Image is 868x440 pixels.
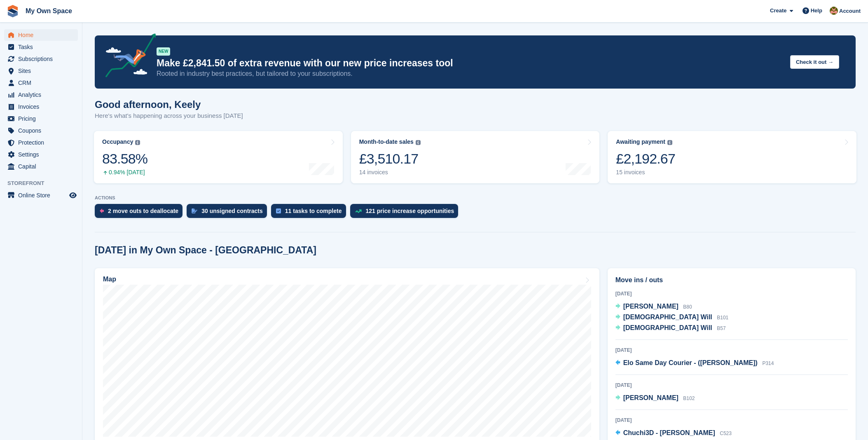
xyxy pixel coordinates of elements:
span: Invoices [18,101,68,112]
span: Protection [18,137,68,148]
a: My Own Space [22,4,75,18]
img: price_increase_opportunities-93ffe204e8149a01c8c9dc8f82e8f89637d9d84a8eef4429ea346261dce0b2c0.svg [355,209,362,213]
a: menu [4,53,78,65]
span: Elo Same Day Courier - ([PERSON_NAME]) [623,359,758,366]
span: Subscriptions [18,53,68,65]
a: menu [4,41,78,53]
img: stora-icon-8386f47178a22dfd0bd8f6a31ec36ba5ce8667c1dd55bd0f319d3a0aa187defe.svg [7,5,19,17]
a: menu [4,65,78,77]
p: Make £2,841.50 of extra revenue with our new price increases tool [157,57,784,69]
p: Rooted in industry best practices, but tailored to your subscriptions. [157,69,784,78]
div: £3,510.17 [359,150,421,167]
a: 121 price increase opportunities [350,204,463,222]
img: task-75834270c22a3079a89374b754ae025e5fb1db73e45f91037f5363f120a921f8.svg [276,208,281,213]
h2: Map [103,276,116,283]
a: Occupancy 83.58% 0.94% [DATE] [94,131,343,183]
a: [DEMOGRAPHIC_DATA] Will B101 [615,312,729,323]
img: icon-info-grey-7440780725fd019a000dd9b08b2336e03edf1995a4989e88bcd33f0948082b44.svg [667,140,672,145]
img: move_outs_to_deallocate_icon-f764333ba52eb49d3ac5e1228854f67142a1ed5810a6f6cc68b1a99e826820c5.svg [100,208,104,213]
a: menu [4,161,78,172]
span: Settings [18,149,68,160]
span: P314 [762,360,774,366]
a: 2 move outs to deallocate [95,204,187,222]
div: £2,192.67 [616,150,675,167]
div: 14 invoices [359,169,421,176]
span: Sites [18,65,68,77]
div: 121 price increase opportunities [366,208,454,214]
span: [PERSON_NAME] [623,303,678,310]
a: 30 unsigned contracts [187,204,271,222]
span: [DEMOGRAPHIC_DATA] Will [623,314,712,321]
span: [PERSON_NAME] [623,394,678,401]
span: Online Store [18,190,68,201]
a: Chuchi3D - [PERSON_NAME] C523 [615,428,732,439]
img: icon-info-grey-7440780725fd019a000dd9b08b2336e03edf1995a4989e88bcd33f0948082b44.svg [135,140,140,145]
a: menu [4,190,78,201]
span: B57 [717,325,725,331]
a: menu [4,101,78,112]
a: [PERSON_NAME] B80 [615,302,692,312]
a: Month-to-date sales £3,510.17 14 invoices [351,131,600,183]
span: Capital [18,161,68,172]
div: 2 move outs to deallocate [108,208,178,214]
span: [DEMOGRAPHIC_DATA] Will [623,324,712,331]
span: B80 [683,304,692,310]
a: menu [4,137,78,148]
span: Analytics [18,89,68,101]
span: Help [811,7,822,15]
a: [DEMOGRAPHIC_DATA] Will B57 [615,323,726,334]
a: menu [4,125,78,136]
h1: Good afternoon, Keely [95,99,243,110]
span: Account [839,7,861,15]
span: B101 [717,315,728,321]
div: [DATE] [615,417,848,424]
a: menu [4,29,78,41]
p: ACTIONS [95,195,856,201]
div: 83.58% [102,150,147,167]
a: menu [4,77,78,89]
div: Month-to-date sales [359,138,414,145]
div: NEW [157,47,170,56]
div: 0.94% [DATE] [102,169,147,176]
img: contract_signature_icon-13c848040528278c33f63329250d36e43548de30e8caae1d1a13099fd9432cc5.svg [192,208,197,213]
span: Storefront [7,179,82,187]
span: Tasks [18,41,68,53]
a: menu [4,149,78,160]
button: Check it out → [790,55,839,69]
div: Awaiting payment [616,138,665,145]
span: C523 [720,431,732,436]
a: menu [4,89,78,101]
div: [DATE] [615,290,848,297]
a: Awaiting payment £2,192.67 15 invoices [608,131,856,183]
div: [DATE] [615,346,848,354]
div: 30 unsigned contracts [201,208,263,214]
a: [PERSON_NAME] B102 [615,393,695,404]
span: Coupons [18,125,68,136]
p: Here's what's happening across your business [DATE] [95,111,243,121]
span: Create [770,7,786,15]
div: Occupancy [102,138,133,145]
div: 15 invoices [616,169,675,176]
span: Home [18,29,68,41]
a: Elo Same Day Courier - ([PERSON_NAME]) P314 [615,358,774,369]
img: Keely Collin [830,7,838,15]
a: Preview store [68,190,78,200]
img: icon-info-grey-7440780725fd019a000dd9b08b2336e03edf1995a4989e88bcd33f0948082b44.svg [416,140,421,145]
img: price-adjustments-announcement-icon-8257ccfd72463d97f412b2fc003d46551f7dbcb40ab6d574587a9cd5c0d94... [98,33,156,80]
a: menu [4,113,78,124]
h2: Move ins / outs [615,275,848,285]
h2: [DATE] in My Own Space - [GEOGRAPHIC_DATA] [95,245,316,256]
div: [DATE] [615,381,848,389]
span: B102 [683,396,695,401]
span: CRM [18,77,68,89]
div: 11 tasks to complete [285,208,342,214]
a: 11 tasks to complete [271,204,350,222]
span: Pricing [18,113,68,124]
span: Chuchi3D - [PERSON_NAME] [623,429,715,436]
